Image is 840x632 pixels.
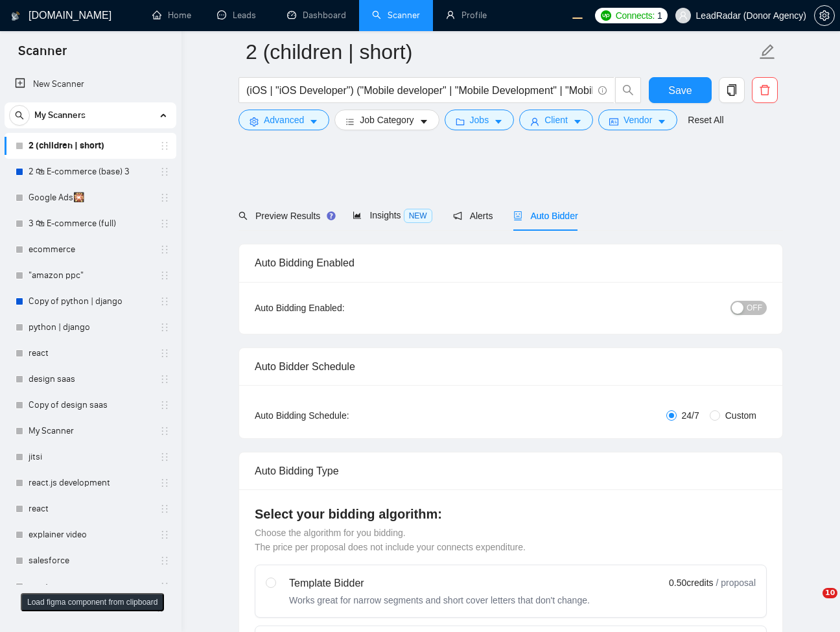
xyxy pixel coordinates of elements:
[814,5,835,26] button: setting
[752,84,777,96] span: delete
[716,576,756,589] span: / proposal
[29,522,152,548] a: explainer video
[446,10,487,21] a: userProfile
[5,71,176,97] li: New Scanner
[159,322,170,333] span: holder
[719,77,745,103] button: copy
[29,340,152,366] a: react
[255,348,767,385] div: Auto Bidder Schedule
[814,10,835,21] a: setting
[372,10,420,21] a: searchScanner
[353,211,362,220] span: area-chart
[609,117,618,126] span: idcard
[759,43,776,60] span: edit
[246,82,592,99] input: Search Freelance Jobs...
[815,10,834,21] span: setting
[544,113,568,127] span: Client
[29,574,152,600] a: react
[615,77,641,103] button: search
[598,110,677,130] button: idcardVendorcaret-down
[334,110,439,130] button: barsJob Categorycaret-down
[159,530,170,540] span: holder
[719,84,744,96] span: copy
[353,210,432,220] span: Insights
[720,408,762,423] span: Custom
[29,366,152,392] a: design saas
[668,82,692,99] span: Save
[657,8,662,23] span: 1
[159,193,170,203] span: holder
[255,528,526,552] span: Choose the algorithm for you bidding. The price per proposal does not include your connects expen...
[159,581,170,592] span: holder
[470,113,489,127] span: Jobs
[29,444,152,470] a: jitsi
[360,113,414,127] span: Job Category
[159,452,170,462] span: holder
[624,113,652,127] span: Vendor
[239,211,248,220] span: search
[494,117,503,126] span: caret-down
[255,301,425,315] div: Auto Bidding Enabled:
[453,211,462,220] span: notification
[159,504,170,514] span: holder
[519,110,593,130] button: userClientcaret-down
[669,576,713,590] span: 0.50 credits
[11,6,20,27] img: logo
[796,588,827,619] iframe: Intercom live chat
[453,211,493,221] span: Alerts
[677,408,705,423] span: 24/7
[598,86,607,95] span: info-circle
[159,400,170,410] span: holder
[159,374,170,384] span: holder
[264,113,304,127] span: Advanced
[657,117,666,126] span: caret-down
[159,244,170,255] span: holder
[445,110,515,130] button: folderJobscaret-down
[530,117,539,126] span: user
[679,11,688,20] span: user
[289,594,590,607] div: Works great for narrow segments and short cover letters that don't change.
[29,185,152,211] a: Google Ads🎇
[255,408,425,423] div: Auto Bidding Schedule:
[616,84,640,96] span: search
[325,210,337,222] div: Tooltip anchor
[29,159,152,185] a: 2 🛍 E-commerce (base) 3
[159,348,170,358] span: holder
[159,556,170,566] span: holder
[688,113,723,127] a: Reset All
[29,496,152,522] a: react
[513,211,522,220] span: robot
[601,10,611,21] img: upwork-logo.png
[246,36,756,68] input: Scanner name...
[573,117,582,126] span: caret-down
[159,141,170,151] span: holder
[29,470,152,496] a: react.js development
[29,548,152,574] a: salesforce
[255,505,767,523] h4: Select your bidding algorithm:
[217,10,261,21] a: messageLeads
[29,263,152,288] a: "amazon ppc"
[345,117,355,126] span: bars
[29,288,152,314] a: Copy of python | django
[822,588,837,598] span: 10
[649,77,712,103] button: Save
[616,8,655,23] span: Connects:
[29,133,152,159] a: 2 (children | short)
[29,237,152,263] a: ecommerce
[287,10,346,21] a: dashboardDashboard
[29,211,152,237] a: 3 🛍 E-commerce (full)
[456,117,465,126] span: folder
[419,117,428,126] span: caret-down
[10,111,29,120] span: search
[159,167,170,177] span: holder
[289,576,590,591] div: Template Bidder
[34,102,86,128] span: My Scanners
[15,71,166,97] a: New Scanner
[309,117,318,126] span: caret-down
[29,314,152,340] a: python | django
[29,392,152,418] a: Copy of design saas
[159,296,170,307] span: holder
[29,418,152,444] a: My Scanner
[9,105,30,126] button: search
[239,211,332,221] span: Preview Results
